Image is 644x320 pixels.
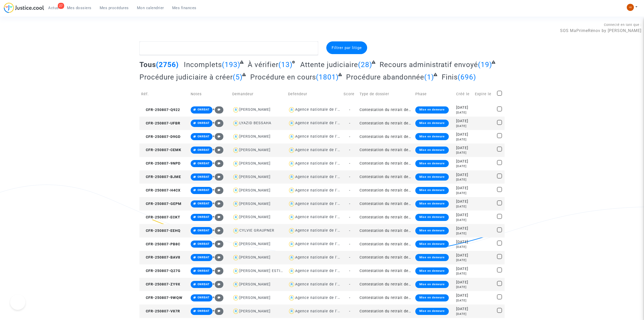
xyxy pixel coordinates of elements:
span: Incomplets [184,60,222,69]
img: icon-user.svg [232,147,240,154]
img: icon-user.svg [288,173,295,181]
div: Agence nationale de l'habitat [295,121,351,125]
div: Agence nationale de l'habitat [295,296,351,300]
span: Tous [139,60,156,69]
td: Score [342,85,358,103]
span: - [349,242,350,246]
td: Contestation du retrait de [PERSON_NAME] par l'ANAH (mandataire) [358,291,414,305]
td: Contestation du retrait de [PERSON_NAME] par l'ANAH (mandataire) [358,305,414,318]
img: icon-user.svg [232,267,240,275]
img: icon-user.svg [232,106,240,114]
td: Notes [189,85,230,103]
div: Agence nationale de l'habitat [295,242,351,246]
img: icon-user.svg [232,241,240,248]
a: 27Actus [44,4,63,12]
span: CFR-250807-9NPD [141,161,181,166]
div: CYLVIE GRAUPNER [239,228,274,233]
img: icon-user.svg [288,120,295,127]
span: + [212,309,223,313]
img: icon-user.svg [288,133,295,140]
div: Mise en demeure [415,214,449,221]
div: [DATE] [456,118,471,124]
div: [PERSON_NAME] [239,296,271,300]
div: [DATE] [456,164,471,168]
span: (1801) [316,73,339,81]
img: icon-user.svg [288,214,295,221]
img: icon-user.svg [232,281,240,288]
img: icon-user.svg [232,214,240,221]
a: Mes procédures [96,4,133,12]
div: [DATE] [456,306,471,312]
img: icon-user.svg [232,160,240,167]
span: ONRBAT [198,215,210,219]
div: [DATE] [456,239,471,245]
span: CFR-250807-CEMK [141,148,181,152]
div: Agence nationale de l'habitat [295,215,351,219]
span: + [212,121,223,125]
div: Agence nationale de l'habitat [295,228,351,233]
img: icon-user.svg [288,308,295,315]
div: Mise en demeure [415,106,449,114]
span: Finis [442,73,458,81]
td: Contestation du retrait de [PERSON_NAME] par l'ANAH (mandataire) [358,278,414,291]
div: Mise en demeure [415,160,449,167]
span: + [212,268,223,273]
span: ONRBAT [198,162,210,165]
img: icon-user.svg [232,120,240,127]
span: + [212,201,223,205]
img: icon-user.svg [232,308,240,315]
div: Agence nationale de l'habitat [295,202,351,206]
img: icon-user.svg [232,254,240,261]
span: ONRBAT [198,202,210,205]
span: Filtrer par litige [332,45,362,50]
div: [DATE] [456,226,471,231]
td: Phase [414,85,454,103]
div: [DATE] [456,245,471,249]
span: CFR-250807-ECKT [141,215,180,219]
td: Contestation du retrait de [PERSON_NAME] par l'ANAH (mandataire) [358,237,414,251]
span: + [212,161,223,165]
div: Agence nationale de l'habitat [295,269,351,273]
div: Mise en demeure [415,187,449,194]
span: + [212,174,223,179]
td: Defendeur [286,85,342,103]
div: Agence nationale de l'habitat [295,282,351,286]
span: (5) [233,73,243,81]
span: ONRBAT [198,135,210,138]
span: ONRBAT [198,108,210,111]
span: Connecté en tant que : [604,23,641,27]
div: [DATE] [456,212,471,218]
span: - [349,161,350,166]
div: Mise en demeure [415,294,449,301]
div: Mise en demeure [415,308,449,315]
span: (1) [424,73,434,81]
td: Contestation du retrait de [PERSON_NAME] par l'ANAH (mandataire) [358,184,414,197]
span: (28) [358,60,372,69]
span: (19) [478,60,492,69]
div: [DATE] [456,218,471,222]
div: Mise en demeure [415,173,449,181]
span: CFR-250807-V87R [141,309,180,313]
a: Mon calendrier [133,4,168,12]
div: Agence nationale de l'habitat [295,175,351,179]
span: + [212,228,223,232]
img: icon-user.svg [232,227,240,234]
div: [PERSON_NAME] [239,175,271,179]
span: - [349,121,350,125]
img: jc-logo.svg [4,3,44,13]
div: Agence nationale de l'habitat [295,255,351,260]
span: Mes dossiers [67,6,92,10]
div: [PERSON_NAME] [239,134,271,139]
span: Procédure abandonnée [346,73,424,81]
td: Expire le [473,85,495,103]
div: Mise en demeure [415,133,449,140]
div: Mise en demeure [415,254,449,261]
td: Contestation du retrait de [PERSON_NAME] par l'ANAH (mandataire) [358,117,414,130]
span: + [212,215,223,219]
div: [PERSON_NAME] ESTIMA [239,269,287,273]
img: icon-user.svg [288,267,295,275]
img: icon-user.svg [288,241,295,248]
span: + [212,295,223,299]
span: CFR-250807-Q922 [141,108,180,112]
td: Contestation du retrait de [PERSON_NAME] par l'ANAH (mandataire) [358,170,414,184]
